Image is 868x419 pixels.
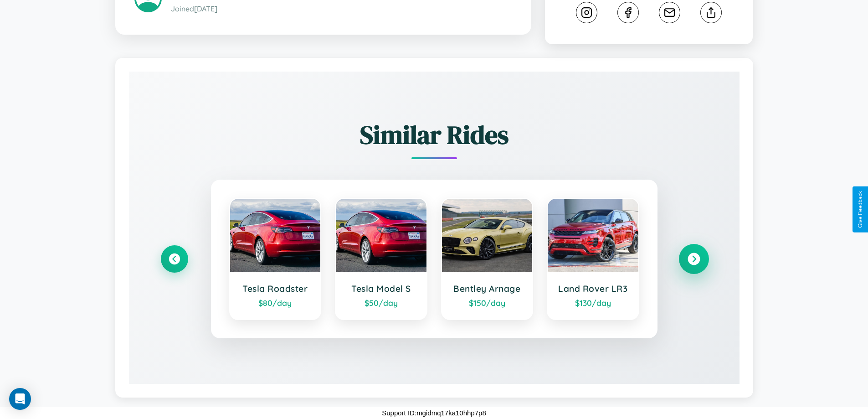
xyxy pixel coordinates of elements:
div: Open Intercom Messenger [9,388,31,410]
a: Land Rover LR3$130/day [547,198,639,320]
h3: Bentley Arnage [451,283,524,294]
a: Bentley Arnage$150/day [441,198,534,320]
div: $ 130 /day [557,298,629,308]
p: Support ID: mgidmq17ka10hhp7p8 [382,407,486,419]
p: Joined [DATE] [171,2,512,16]
a: Tesla Model S$50/day [335,198,427,320]
h2: Similar Rides [161,117,708,152]
div: $ 50 /day [345,298,417,308]
a: Tesla Roadster$80/day [229,198,322,320]
div: $ 150 /day [451,298,524,308]
h3: Tesla Roadster [239,283,312,294]
div: Give Feedback [857,191,863,228]
h3: Tesla Model S [345,283,417,294]
h3: Land Rover LR3 [557,283,629,294]
div: $ 80 /day [239,298,312,308]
